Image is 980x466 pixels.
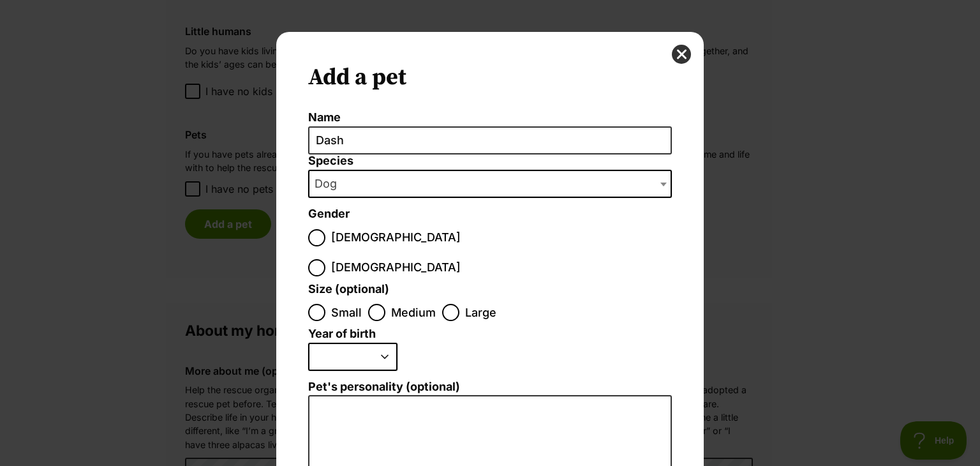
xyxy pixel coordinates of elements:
[672,45,691,64] button: close
[331,259,461,276] span: [DEMOGRAPHIC_DATA]
[308,154,672,168] label: Species
[308,111,672,124] label: Name
[308,207,350,221] label: Gender
[391,304,436,321] span: Medium
[309,175,350,193] span: Dog
[331,229,461,246] span: [DEMOGRAPHIC_DATA]
[308,283,389,296] label: Size (optional)
[331,304,362,321] span: Small
[308,380,672,394] label: Pet's personality (optional)
[465,304,496,321] span: Large
[308,327,376,341] label: Year of birth
[308,64,672,92] h2: Add a pet
[308,170,672,198] span: Dog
